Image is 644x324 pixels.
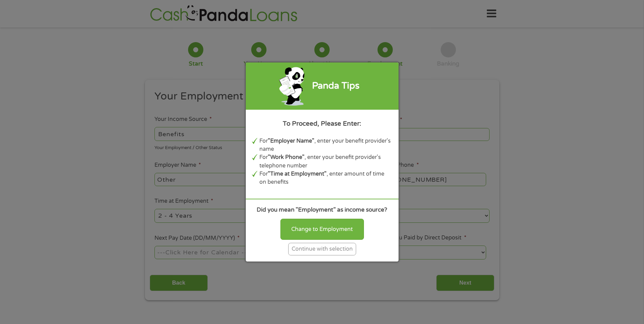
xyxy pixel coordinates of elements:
b: "Time at Employment" [268,170,327,177]
img: green-panda-phone.png [278,66,306,107]
div: Did you mean "Employment" as income source? [252,205,392,214]
b: "Work Phone" [268,154,305,161]
li: For , enter amount of time on benefits [259,170,392,186]
li: For , enter your benefit provider's telephone number [259,153,392,170]
b: "Employer Name" [268,138,314,144]
div: Panda Tips [312,79,360,93]
li: For , enter your benefit provider's name [259,137,392,154]
div: Continue with selection [288,243,356,255]
div: Change to Employment [280,219,364,240]
div: To Proceed, Please Enter: [252,119,392,128]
